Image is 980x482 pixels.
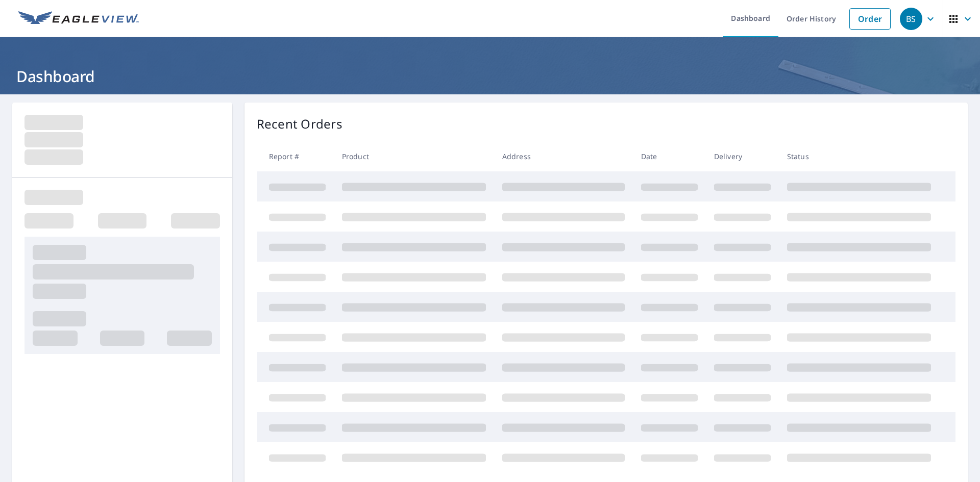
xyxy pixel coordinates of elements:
h1: Dashboard [12,66,968,87]
a: Order [849,8,891,30]
th: Delivery [706,141,779,171]
img: EV Logo [18,11,139,27]
th: Date [633,141,706,171]
div: BS [900,8,922,30]
th: Report # [257,141,334,171]
th: Address [494,141,633,171]
p: Recent Orders [257,115,342,133]
th: Product [334,141,494,171]
th: Status [779,141,939,171]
